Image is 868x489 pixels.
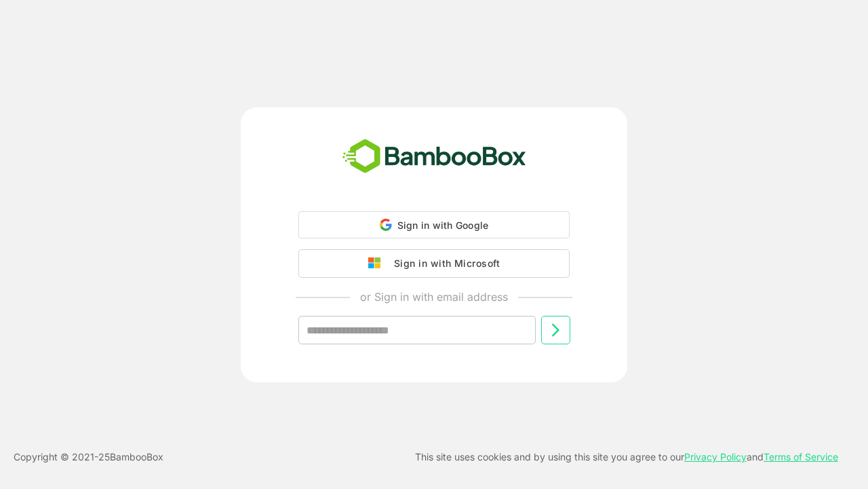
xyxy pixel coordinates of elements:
div: Sign in with Microsoft [387,255,500,272]
p: This site uses cookies and by using this site you agree to our and [415,449,838,465]
span: Sign in with Google [397,219,489,231]
p: or Sign in with email address [360,289,508,305]
p: Copyright © 2021- 25 BambooBox [14,449,163,465]
img: bamboobox [335,134,534,179]
button: Sign in with Microsoft [298,249,570,278]
a: Terms of Service [764,451,838,463]
a: Privacy Policy [684,451,747,463]
div: Sign in with Google [298,211,570,238]
img: google [368,257,387,270]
